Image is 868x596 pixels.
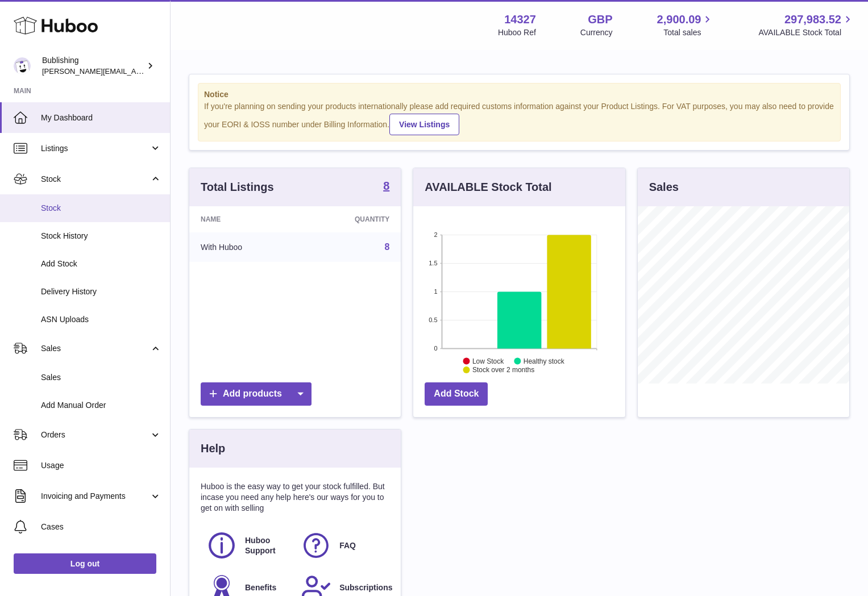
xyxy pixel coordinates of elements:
span: Subscriptions [339,582,392,593]
text: 0 [434,345,438,352]
text: Low Stock [472,357,504,365]
span: Total sales [663,27,714,38]
span: My Dashboard [41,112,161,123]
strong: 14327 [504,12,536,27]
span: [PERSON_NAME][EMAIL_ADDRESS][DOMAIN_NAME] [42,66,228,76]
img: hamza@bublishing.com [14,57,31,74]
div: If you're planning on sending your products internationally please add required customs informati... [204,101,834,135]
strong: GBP [588,12,612,27]
span: Add Manual Order [41,400,161,411]
span: Delivery History [41,286,161,297]
div: Huboo Ref [498,27,536,38]
a: 297,983.52 AVAILABLE Stock Total [758,12,854,38]
text: 2 [434,231,438,238]
span: Sales [41,343,149,354]
span: ASN Uploads [41,314,161,325]
h3: AVAILABLE Stock Total [425,180,551,195]
span: Add Stock [41,259,161,269]
span: Listings [41,143,149,154]
text: 0.5 [429,316,438,323]
text: 1 [434,288,438,295]
th: Quantity [301,206,401,232]
a: View Listings [389,114,459,135]
span: Stock History [41,231,161,241]
span: 297,983.52 [784,12,841,27]
td: With Huboo [189,232,301,262]
strong: Notice [204,89,834,100]
span: AVAILABLE Stock Total [758,27,854,38]
a: 8 [383,180,389,194]
h3: Total Listings [201,180,274,195]
span: Cases [41,522,161,532]
span: 2,900.09 [657,12,701,27]
span: Stock [41,203,161,214]
span: Orders [41,430,149,440]
span: FAQ [339,540,356,551]
a: 8 [384,242,389,252]
span: Sales [41,372,161,383]
text: Healthy stock [524,357,565,365]
span: Stock [41,174,149,185]
text: 1.5 [429,260,438,266]
span: Invoicing and Payments [41,491,149,502]
th: Name [189,206,301,232]
span: Usage [41,460,161,471]
p: Huboo is the easy way to get your stock fulfilled. But incase you need any help here's our ways f... [201,481,389,514]
a: 2,900.09 Total sales [657,12,715,38]
div: Bublishing [42,55,144,77]
a: Add Stock [425,382,488,406]
h3: Sales [649,180,679,195]
h3: Help [201,441,225,456]
text: Stock over 2 months [472,366,534,374]
span: Benefits [245,582,276,593]
a: Add products [201,382,312,406]
div: Currency [580,27,613,38]
a: Huboo Support [206,530,289,561]
a: Log out [14,553,156,574]
a: FAQ [301,530,384,561]
span: Huboo Support [245,535,288,557]
strong: 8 [383,180,389,191]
